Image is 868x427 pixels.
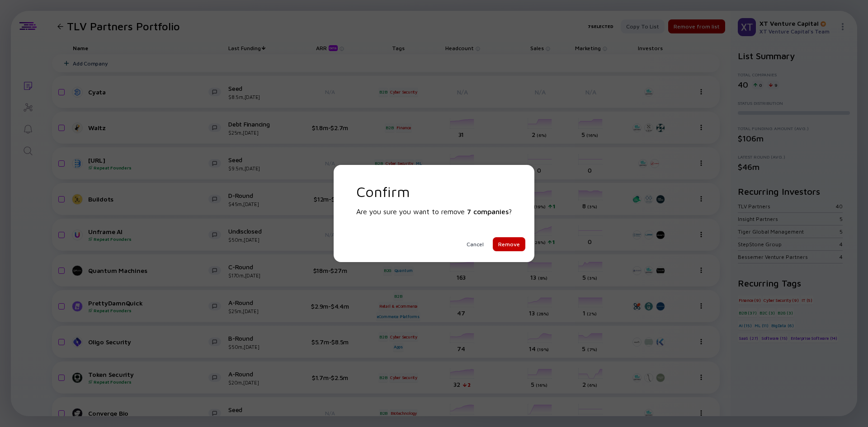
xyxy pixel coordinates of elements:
button: Remove [493,237,525,251]
h1: Confirm [356,183,512,200]
button: Cancel [461,237,489,251]
div: Are you sure you want to remove ? [356,207,512,216]
strong: 7 companies [467,207,509,216]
